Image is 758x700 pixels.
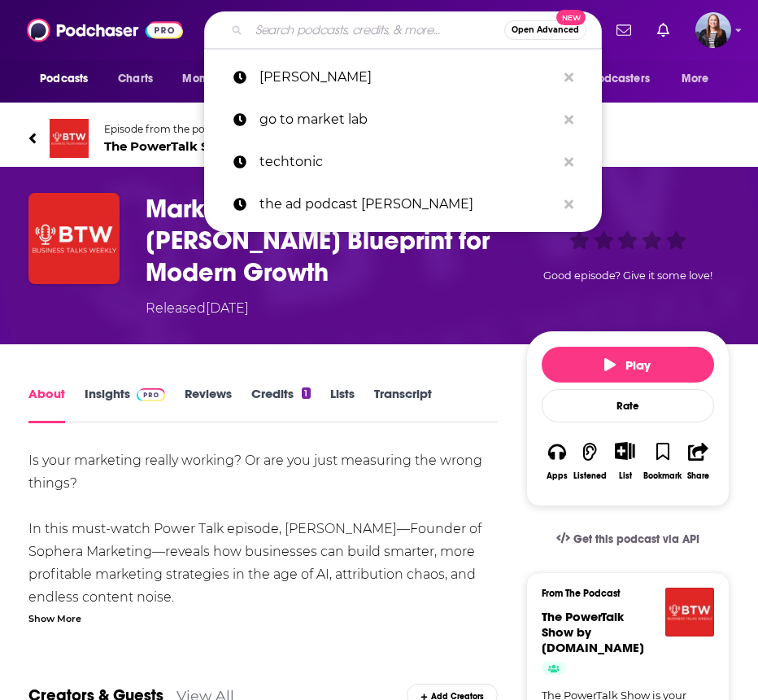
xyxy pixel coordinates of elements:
[251,386,310,423] a: Credits1
[542,609,644,655] a: The PowerTalk Show by BusinessTalksWeekly.com
[137,388,165,401] img: Podchaser Pro
[670,63,730,94] button: open menu
[259,98,556,141] p: go to market lab
[572,68,650,90] span: For Podcasters
[542,431,573,491] button: Apps
[204,56,602,98] a: [PERSON_NAME]
[610,16,638,44] a: Show notifications dropdown
[542,588,701,599] h3: From The Podcast
[28,63,109,94] button: open menu
[556,10,586,25] span: New
[28,193,120,284] img: Marketing in the Age of AI: Richard Levy’s Blueprint for Modern Growth
[512,26,579,34] span: Open Advanced
[146,299,249,318] div: Released [DATE]
[682,68,709,90] span: More
[687,471,709,481] div: Share
[695,12,731,48] img: User Profile
[28,386,65,423] a: About
[107,63,163,94] a: Charts
[695,12,731,48] button: Show profile menu
[118,68,153,90] span: Charts
[171,63,261,94] button: open menu
[543,519,712,559] a: Get this podcast via API
[204,141,602,183] a: techtonic
[50,119,89,158] img: The PowerTalk Show by BusinessTalksWeekly.com
[40,68,88,90] span: Podcasts
[85,386,165,423] a: InsightsPodchaser Pro
[204,98,602,141] a: go to market lab
[104,123,386,135] span: Episode from the podcast
[249,17,504,43] input: Search podcasts, credits, & more...
[651,16,676,44] a: Show notifications dropdown
[608,431,643,491] div: Show More ButtonList
[185,386,232,423] a: Reviews
[643,471,682,481] div: Bookmark
[643,431,682,491] button: Bookmark
[104,138,386,154] span: The PowerTalk Show by [DOMAIN_NAME]
[28,119,730,158] a: The PowerTalk Show by BusinessTalksWeekly.comEpisode from the podcastThe PowerTalk Show by [DOMAI...
[561,63,673,94] button: open menu
[547,471,568,481] div: Apps
[665,588,714,637] img: The PowerTalk Show by BusinessTalksWeekly.com
[542,389,714,422] div: Rate
[682,431,713,491] button: Share
[619,470,632,481] div: List
[573,471,607,481] div: Listened
[604,357,651,373] span: Play
[27,15,183,46] img: Podchaser - Follow, Share and Rate Podcasts
[504,20,586,40] button: Open AdvancedNew
[608,442,642,460] button: Show More Button
[204,11,602,49] div: Search podcasts, credits, & more...
[259,183,556,225] p: the ad podcast dylan conroy
[542,609,644,655] span: The PowerTalk Show by [DOMAIN_NAME]
[182,68,240,90] span: Monitoring
[374,386,432,423] a: Transcript
[543,269,712,282] span: Good episode? Give it some love!
[573,532,699,546] span: Get this podcast via API
[573,431,608,491] button: Listened
[259,56,556,98] p: dylan conroy
[259,141,556,183] p: techtonic
[302,387,310,399] div: 1
[542,347,714,383] button: Play
[695,12,731,48] span: Logged in as annarice
[330,386,355,423] a: Lists
[204,183,602,225] a: the ad podcast [PERSON_NAME]
[146,193,520,288] h1: Marketing in the Age of AI: Richard Levy’s Blueprint for Modern Growth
